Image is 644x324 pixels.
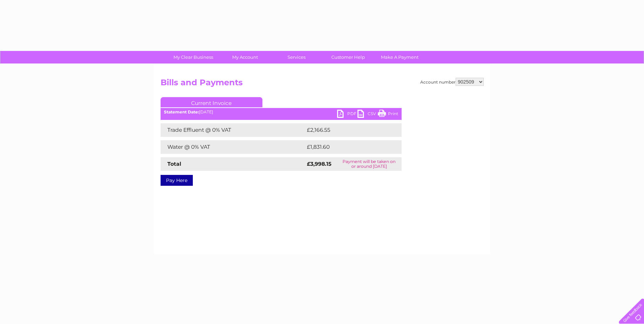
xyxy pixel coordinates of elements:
a: PDF [337,110,357,120]
a: Customer Help [320,51,376,64]
a: Pay Here [161,175,193,186]
a: Print [378,110,398,120]
td: Trade Effluent @ 0% VAT [161,123,305,137]
strong: £3,998.15 [307,161,331,167]
a: My Account [217,51,273,64]
a: My Clear Business [165,51,221,64]
a: CSV [357,110,378,120]
div: Account number [420,78,484,86]
div: [DATE] [161,110,402,114]
td: £1,831.60 [305,140,390,154]
h2: Bills and Payments [161,78,484,91]
td: Water @ 0% VAT [161,140,305,154]
a: Make A Payment [372,51,428,64]
td: Payment will be taken on or around [DATE] [337,157,401,171]
a: Services [269,51,325,64]
td: £2,166.55 [305,123,391,137]
a: Current Invoice [161,97,262,107]
strong: Total [167,161,181,167]
b: Statement Date: [164,109,199,114]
